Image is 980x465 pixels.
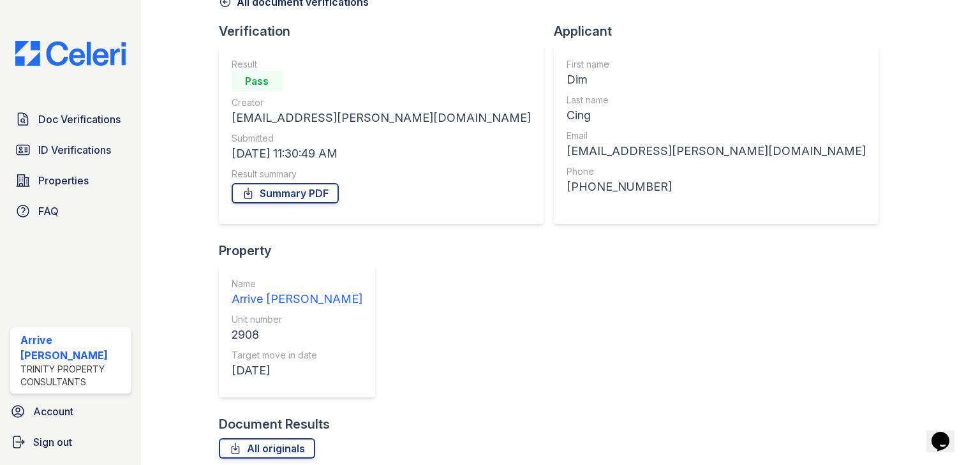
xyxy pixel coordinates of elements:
[567,107,866,124] div: Cing
[232,71,283,91] div: Pass
[232,109,531,127] div: [EMAIL_ADDRESS][PERSON_NAME][DOMAIN_NAME]
[554,22,889,40] div: Applicant
[5,41,136,66] img: CE_Logo_Blue-a8612792a0a2168367f1c8372b55b34899dd931a85d93a1a3d3e32e68fde9ad4.png
[10,168,131,193] a: Properties
[38,203,59,219] span: FAQ
[232,145,531,163] div: [DATE] 11:30:49 AM
[232,290,362,308] div: Arrive [PERSON_NAME]
[219,438,315,459] a: All originals
[20,332,126,363] div: Arrive [PERSON_NAME]
[232,277,362,290] div: Name
[567,178,866,196] div: [PHONE_NUMBER]
[10,198,131,224] a: FAQ
[567,129,866,142] div: Email
[567,142,866,160] div: [EMAIL_ADDRESS][PERSON_NAME][DOMAIN_NAME]
[232,168,531,181] div: Result summary
[567,58,866,71] div: First name
[219,415,330,433] div: Document Results
[10,107,131,132] a: Doc Verifications
[232,277,362,308] a: Name Arrive [PERSON_NAME]
[567,71,866,89] div: Dim
[5,429,136,455] a: Sign out
[20,363,126,388] div: Trinity Property Consultants
[232,183,339,203] a: Summary PDF
[219,22,554,40] div: Verification
[567,94,866,107] div: Last name
[38,112,121,127] span: Doc Verifications
[5,399,136,424] a: Account
[38,173,89,188] span: Properties
[232,96,531,109] div: Creator
[38,142,111,158] span: ID Verifications
[232,349,362,362] div: Target move in date
[926,414,967,452] iframe: chat widget
[10,137,131,163] a: ID Verifications
[219,242,385,260] div: Property
[232,313,362,326] div: Unit number
[33,434,72,450] span: Sign out
[232,326,362,344] div: 2908
[567,165,866,178] div: Phone
[232,362,362,380] div: [DATE]
[33,404,73,419] span: Account
[232,132,531,145] div: Submitted
[232,58,531,71] div: Result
